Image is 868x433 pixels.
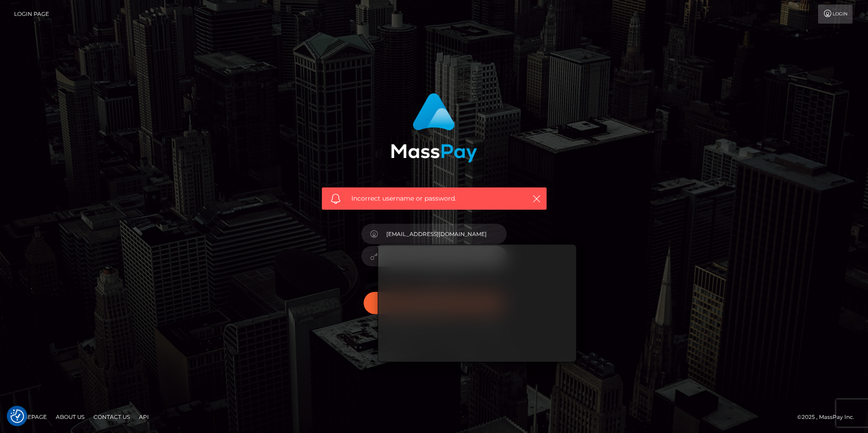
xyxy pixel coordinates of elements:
a: About Us [52,410,88,424]
img: Revisit consent button [10,409,24,423]
a: Login [818,5,853,24]
a: Login Page [14,5,49,24]
input: Username... [378,224,507,244]
button: Sign in [364,292,504,314]
img: MassPay Login [391,93,477,162]
a: Contact Us [90,410,133,424]
a: Homepage [10,410,50,424]
a: API [135,410,153,424]
span: Incorrect username or password. [351,194,517,203]
button: Consent Preferences [10,409,24,423]
div: © 2025 , MassPay Inc. [797,412,861,422]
